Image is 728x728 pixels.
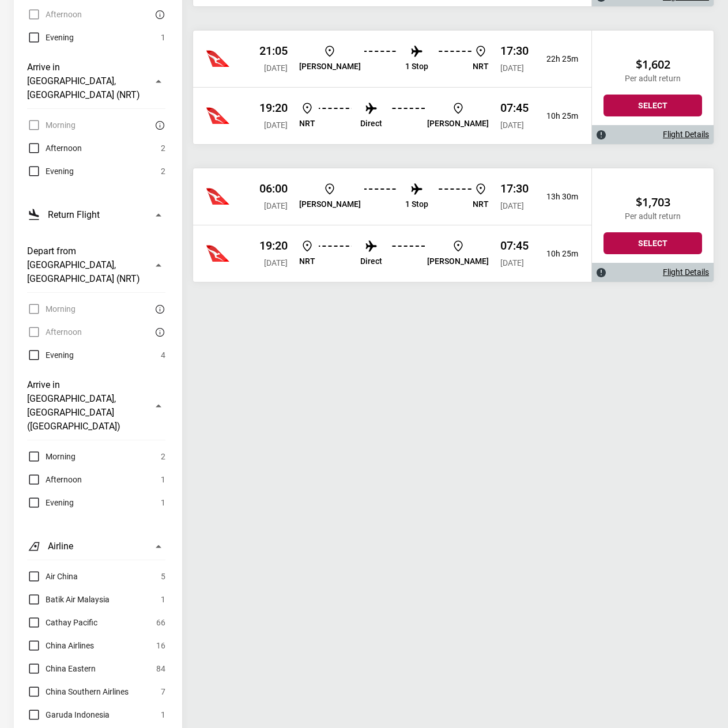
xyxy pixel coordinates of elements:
[46,685,129,699] span: China Southern Airlines
[603,95,702,116] button: Select
[27,473,82,486] label: Afternoon
[603,58,702,71] h2: $1,602
[156,662,165,676] span: 84
[27,496,74,510] label: Evening
[299,199,361,209] p: [PERSON_NAME]
[152,325,165,339] button: There are currently no flights matching this search criteria. Try removing some search filters.
[538,249,578,259] p: 10h 25m
[161,141,165,155] span: 2
[500,239,529,252] p: 07:45
[500,201,524,210] span: [DATE]
[592,125,714,144] div: Flight Details
[46,639,94,652] span: China Airlines
[156,639,165,652] span: 16
[299,257,315,266] p: NRT
[603,212,702,221] p: Per adult return
[161,450,165,463] span: 2
[259,182,288,195] p: 06:00
[46,708,110,722] span: Garuda Indonesia
[27,244,145,286] h3: Depart from [GEOGRAPHIC_DATA], [GEOGRAPHIC_DATA] (NRT)
[259,44,288,58] p: 21:05
[46,450,76,463] span: Morning
[27,54,165,109] button: Arrive in [GEOGRAPHIC_DATA], [GEOGRAPHIC_DATA] (NRT)
[46,164,74,178] span: Evening
[259,101,288,115] p: 19:20
[405,199,428,209] p: 1 Stop
[603,74,702,84] p: Per adult return
[27,237,165,293] button: Depart from [GEOGRAPHIC_DATA], [GEOGRAPHIC_DATA] (NRT)
[27,662,96,676] label: China Eastern
[264,63,288,73] span: [DATE]
[152,7,165,21] button: There are currently no flights matching this search criteria. Try removing some search filters.
[27,450,76,463] label: Morning
[27,616,97,629] label: Cathay Pacific
[161,348,165,362] span: 4
[156,616,165,629] span: 66
[27,685,129,699] label: China Southern Airlines
[603,232,702,254] button: Select
[427,119,489,129] p: [PERSON_NAME]
[48,540,73,553] h3: Airline
[427,257,489,266] p: [PERSON_NAME]
[603,195,702,209] h2: $1,703
[27,708,110,722] label: Garuda Indonesia
[264,120,288,130] span: [DATE]
[27,348,74,362] label: Evening
[193,31,591,144] div: Qantas 21:05 [DATE] [PERSON_NAME] 1 Stop NRT 17:30 [DATE] 22h 25mQantas 19:20 [DATE] NRT Direct [...
[538,111,578,121] p: 10h 25m
[193,168,591,282] div: Qantas 06:00 [DATE] [PERSON_NAME] 1 Stop NRT 17:30 [DATE] 13h 30mQantas 19:20 [DATE] NRT Direct [...
[46,31,74,44] span: Evening
[206,104,229,127] img: Qantas
[206,47,229,70] img: Qantas
[27,141,82,155] label: Afternoon
[46,348,74,362] span: Evening
[152,302,165,316] button: There are currently no flights matching this search criteria. Try removing some search filters.
[161,164,165,178] span: 2
[264,258,288,267] span: [DATE]
[161,708,165,722] span: 1
[663,267,709,277] a: Flight Details
[538,192,578,202] p: 13h 30m
[500,63,524,73] span: [DATE]
[360,257,382,266] p: Direct
[473,199,489,209] p: NRT
[46,569,78,583] span: Air China
[500,44,529,58] p: 17:30
[46,616,97,629] span: Cathay Pacific
[206,242,229,265] img: Qantas
[27,639,94,652] label: China Airlines
[46,496,74,510] span: Evening
[27,533,165,560] button: Airline
[161,496,165,510] span: 1
[46,593,110,606] span: Batik Air Malaysia
[161,685,165,699] span: 7
[27,31,74,44] label: Evening
[264,201,288,210] span: [DATE]
[259,239,288,252] p: 19:20
[27,371,165,440] button: Arrive in [GEOGRAPHIC_DATA], [GEOGRAPHIC_DATA] ([GEOGRAPHIC_DATA])
[299,119,315,129] p: NRT
[48,208,100,222] h3: Return Flight
[206,185,229,208] img: Qantas
[161,473,165,486] span: 1
[46,662,96,676] span: China Eastern
[161,31,165,44] span: 1
[500,101,529,115] p: 07:45
[299,62,361,71] p: [PERSON_NAME]
[27,164,74,178] label: Evening
[663,130,709,139] a: Flight Details
[27,61,145,102] h3: Arrive in [GEOGRAPHIC_DATA], [GEOGRAPHIC_DATA] (NRT)
[500,120,524,130] span: [DATE]
[152,118,165,132] button: There are currently no flights matching this search criteria. Try removing some search filters.
[27,201,165,228] button: Return Flight
[500,182,529,195] p: 17:30
[161,593,165,606] span: 1
[27,569,78,583] label: Air China
[46,141,82,155] span: Afternoon
[473,62,489,71] p: NRT
[592,263,714,282] div: Flight Details
[46,473,82,486] span: Afternoon
[161,569,165,583] span: 5
[500,258,524,267] span: [DATE]
[538,54,578,64] p: 22h 25m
